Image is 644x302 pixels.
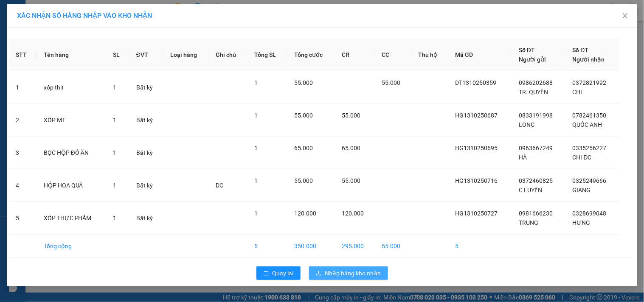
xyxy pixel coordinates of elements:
span: Người gửi [519,56,546,63]
td: 55.000 [375,235,412,258]
td: xốp thịt [37,71,107,104]
th: Thu hộ [412,39,449,71]
span: 1 [254,177,258,184]
span: XÁC NHẬN SỐ HÀNG NHẬP VÀO KHO NHẬN [17,11,152,20]
button: Close [613,4,637,28]
th: CC [375,39,412,71]
span: 0833191998 [519,112,553,119]
span: 1 [254,79,258,86]
span: 120.000 [342,210,364,217]
span: 55.000 [382,79,401,86]
span: Quay lại [273,268,294,278]
span: 1 [113,149,117,156]
th: Loại hàng [163,39,209,71]
b: GỬI : VP [GEOGRAPHIC_DATA] [11,58,127,86]
td: 2 [9,104,37,137]
span: 55.000 [342,112,360,119]
td: Bất kỳ [129,169,163,202]
th: STT [9,39,37,71]
td: 295.000 [335,235,375,258]
th: SL [107,39,129,71]
span: download [316,270,322,277]
button: downloadNhập hàng kho nhận [309,266,388,280]
td: 1 [9,71,37,104]
span: HG1310250695 [456,145,498,151]
td: XỐP THỰC PHẨM [37,202,107,235]
span: 55.000 [294,177,313,184]
span: GIANG [573,187,591,193]
span: HG1310250716 [456,177,498,184]
span: 0335256227 [573,145,607,151]
th: Tổng SL [247,39,287,71]
span: 0372460825 [519,177,553,184]
td: 3 [9,137,37,169]
td: 4 [9,169,37,202]
span: 0981666230 [519,210,553,217]
th: Tổng cước [287,39,335,71]
th: Mã GD [449,39,512,71]
span: HG1310250727 [456,210,498,217]
td: 5 [9,202,37,235]
span: 0372821992 [573,79,607,86]
span: C LUYẾN [519,187,542,193]
td: XỐP MT [37,104,107,137]
span: 1 [113,84,117,91]
span: 1 [113,182,117,189]
button: rollbackQuay lại [256,266,301,280]
th: Tên hàng [37,39,107,71]
td: BỌC HỘP ĐỒ ĂN [37,137,107,169]
span: Số ĐT [573,47,589,53]
td: 5 [247,235,287,258]
th: Ghi chú [209,39,247,71]
td: 5 [449,235,512,258]
th: CR [335,39,375,71]
span: Nhập hàng kho nhận [325,268,381,278]
span: 55.000 [294,112,313,119]
span: HG1310250687 [456,112,498,119]
td: Bất kỳ [129,71,163,104]
th: ĐVT [129,39,163,71]
span: 0782461350 [573,112,607,119]
span: CHI ĐC [573,154,592,161]
td: HỘP HOA QUẢ [37,169,107,202]
span: 55.000 [342,177,360,184]
span: TRUNG [519,219,538,226]
span: 55.000 [294,79,313,86]
span: 1 [254,145,258,151]
span: rollback [263,270,269,277]
span: 1 [254,210,258,217]
span: close [622,12,629,19]
span: 0325249666 [573,177,607,184]
span: QUỐC ANH [573,121,602,128]
span: 1 [254,112,258,119]
span: DC [216,182,224,189]
td: Bất kỳ [129,137,163,169]
span: DT1310250359 [456,79,497,86]
td: Tổng cộng [37,235,107,258]
td: 350.000 [287,235,335,258]
span: 1 [113,117,117,123]
span: 65.000 [294,145,313,151]
span: HƯNG [573,219,591,226]
td: Bất kỳ [129,104,163,137]
span: CHI [573,89,582,95]
span: HÀ [519,154,527,161]
td: Bất kỳ [129,202,163,235]
span: 0986202688 [519,79,553,86]
span: Người nhận [573,56,605,63]
span: 120.000 [294,210,316,217]
span: 1 [113,215,117,221]
span: 65.000 [342,145,360,151]
img: logo.jpg [11,11,74,53]
span: LONG [519,121,535,128]
li: 271 - [PERSON_NAME] - [GEOGRAPHIC_DATA] - [GEOGRAPHIC_DATA] [79,21,355,31]
span: TR. QUYÊN [519,89,548,95]
span: 0328699048 [573,210,607,217]
span: 0963667249 [519,145,553,151]
span: Số ĐT [519,47,535,53]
